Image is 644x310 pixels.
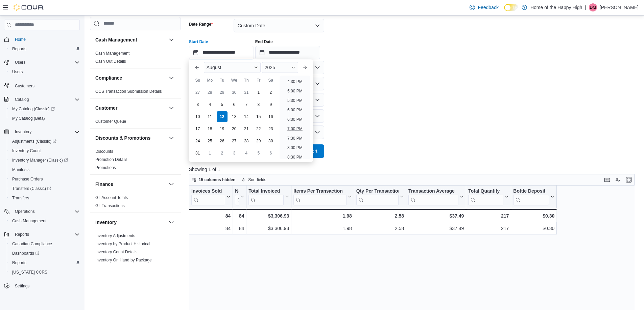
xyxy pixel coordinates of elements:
div: Transaction Average [408,188,458,205]
div: 217 [468,224,509,232]
label: End Date [255,39,273,45]
div: day-6 [229,99,240,110]
div: 2.58 [356,224,404,232]
button: Inventory [95,219,166,226]
a: Inventory Manager (Classic) [9,156,71,164]
a: Canadian Compliance [9,240,55,248]
div: day-29 [253,136,264,146]
a: Discounts [95,149,113,154]
div: 84 [191,224,231,232]
input: Press the down key to open a popover containing a calendar. [255,46,320,59]
span: Reports [12,260,26,265]
button: Invoices Sold [191,188,231,205]
button: Catalog [12,95,31,104]
button: Reports [7,258,82,267]
button: Sort fields [239,176,269,184]
div: day-5 [217,99,228,110]
a: Inventory Count [9,147,44,155]
span: Operations [12,207,80,216]
button: Finance [167,180,175,188]
span: Dark Mode [504,11,504,11]
li: 4:30 PM [285,78,305,86]
button: My Catalog (Beta) [7,114,82,123]
button: Users [7,67,82,77]
h3: Compliance [95,75,122,81]
span: Catalog [15,97,29,102]
span: Adjustments (Classic) [9,137,80,145]
a: GL Transactions [95,203,125,208]
a: Dashboards [9,249,42,257]
div: $37.49 [408,212,464,220]
span: Transfers [9,194,80,202]
a: Inventory On Hand by Package [95,258,152,262]
span: Purchase Orders [12,176,43,182]
span: Inventory Manager (Classic) [9,156,80,164]
a: Inventory Adjustments [95,233,135,238]
button: Cash Management [7,216,82,226]
div: day-28 [205,87,215,98]
div: $0.30 [513,224,554,232]
input: Press the down key to enter a popover containing a calendar. Press the escape key to close the po... [189,46,254,59]
span: Reports [15,232,29,237]
li: 7:30 PM [285,134,305,142]
button: Users [1,58,82,67]
button: Operations [12,207,38,216]
span: Inventory Count [12,148,41,153]
div: day-24 [192,136,203,146]
div: Total Quantity [468,188,503,195]
a: Home [12,35,28,44]
a: Purchase Orders [9,175,46,183]
li: 6:00 PM [285,106,305,114]
span: Reports [12,230,80,238]
div: 1.98 [293,212,352,220]
div: Tu [217,75,228,86]
span: Promotion Details [95,157,127,162]
div: day-4 [241,148,252,159]
span: My Catalog (Beta) [9,114,80,122]
span: Reports [9,45,80,53]
button: Custom Date [234,19,324,32]
a: Transfers (Classic) [9,185,54,193]
div: We [229,75,240,86]
div: Net Sold [235,188,239,205]
span: My Catalog (Beta) [12,116,45,121]
div: day-26 [217,136,228,146]
div: Items Per Transaction [293,188,347,195]
button: Total Quantity [468,188,509,205]
span: Users [12,58,80,66]
a: My Catalog (Classic) [7,104,82,114]
div: day-30 [229,87,240,98]
button: Inventory [1,127,82,137]
div: 217 [468,212,509,220]
span: Transfers (Classic) [9,185,80,193]
button: Home [1,34,82,44]
div: day-11 [205,111,215,122]
div: Bottle Deposit [513,188,549,205]
button: Display options [614,176,622,184]
button: Compliance [167,74,175,82]
div: day-29 [217,87,228,98]
div: day-21 [241,123,252,134]
button: Transaction Average [408,188,464,205]
label: Start Date [189,39,208,45]
button: Compliance [95,75,166,81]
div: Su [192,75,203,86]
button: Discounts & Promotions [167,134,175,142]
div: Cash Management [90,49,181,68]
span: Reports [12,46,26,52]
div: Mo [205,75,215,86]
button: Discounts & Promotions [95,135,166,141]
div: $3,306.93 [248,224,289,232]
button: Inventory [12,128,34,136]
div: Finance [90,194,181,213]
button: Next month [300,62,310,73]
button: Finance [95,181,166,188]
button: Total Invoiced [248,188,289,205]
p: | [585,3,586,11]
div: Compliance [90,87,181,98]
div: day-9 [265,99,276,110]
div: Invoices Sold [191,188,225,205]
span: Adjustments (Classic) [12,139,56,144]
